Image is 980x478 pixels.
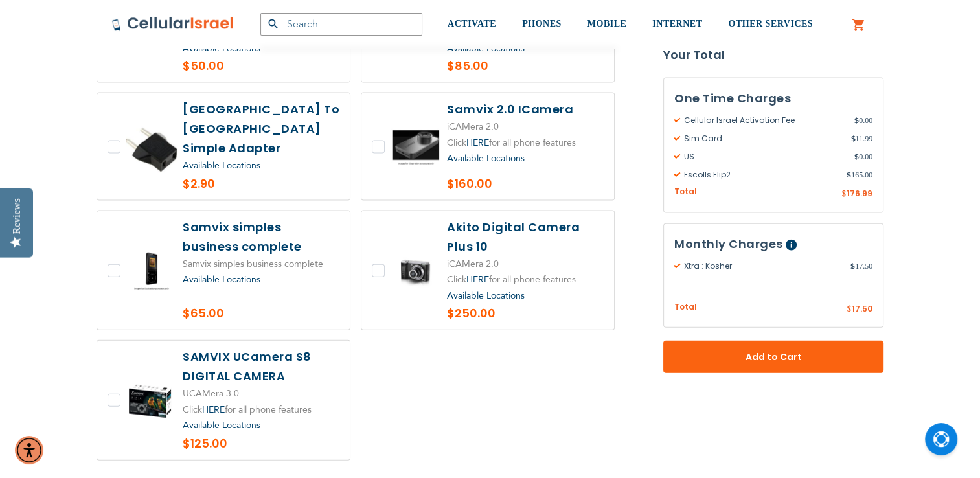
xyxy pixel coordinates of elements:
span: 11.99 [850,133,872,144]
h3: One Time Charges [674,89,872,108]
img: Cellular Israel Logo [111,16,234,32]
span: $ [850,260,855,272]
span: PHONES [522,19,562,28]
span: Escolls Flip2 [674,169,847,181]
strong: Your Total [663,45,883,65]
span: $ [854,115,859,126]
span: Add to Cart [706,350,841,364]
span: 176.99 [847,188,872,199]
span: Sim Card [674,133,850,144]
span: OTHER SERVICES [728,19,813,28]
a: Available Locations [447,152,525,165]
span: 17.50 [850,260,872,272]
span: Total [674,301,697,313]
a: HERE [466,273,489,286]
span: 0.00 [854,115,872,126]
span: ACTIVATE [448,19,496,28]
span: $ [847,304,852,315]
span: MOBILE [587,19,627,28]
span: $ [854,151,859,163]
div: Accessibility Menu [15,436,43,464]
a: Available Locations [447,290,525,302]
span: $ [847,169,851,181]
a: Available Locations [447,42,525,54]
span: 165.00 [847,169,872,181]
span: 17.50 [852,303,872,314]
span: Monthly Charges [674,236,783,252]
a: Available Locations [183,273,260,286]
span: $ [841,188,847,200]
div: Reviews [11,198,23,234]
span: Total [674,186,697,198]
span: US [674,151,854,163]
span: $ [850,133,855,144]
span: Xtra : Kosher [674,260,850,272]
button: Add to Cart [663,341,883,373]
a: HERE [466,137,489,149]
input: Search [260,13,422,36]
span: Cellular Israel Activation Fee [674,115,854,126]
a: HERE [202,404,225,416]
span: 0.00 [854,151,872,163]
a: Available Locations [183,42,260,54]
span: Help [786,240,797,251]
a: Available Locations [183,419,260,431]
a: Available Locations [183,159,260,172]
span: INTERNET [652,19,702,28]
